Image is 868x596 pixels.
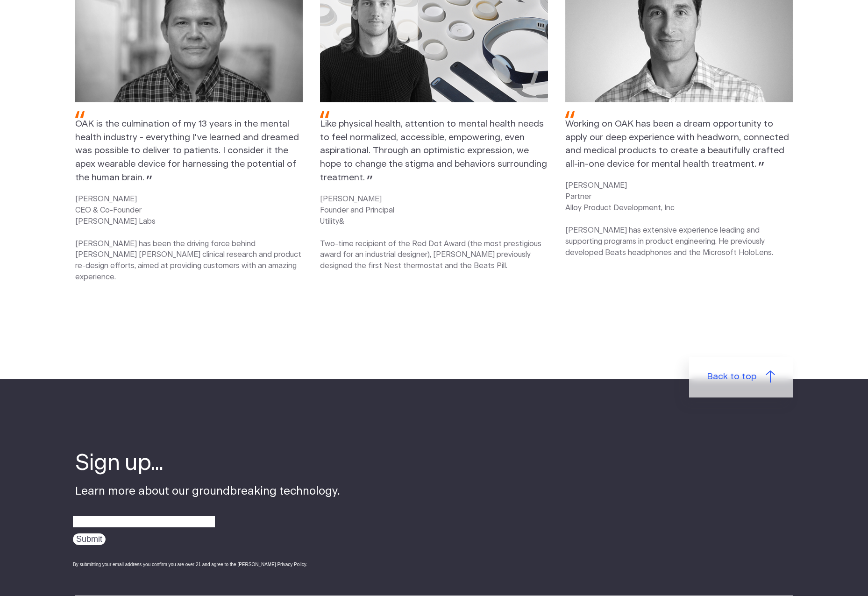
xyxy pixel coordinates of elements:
[689,357,793,397] a: Back to top
[75,449,340,577] div: Learn more about our groundbreaking technology.
[320,194,548,272] p: [PERSON_NAME] Founder and Principal Utility& Two-time recipient of the Red Dot Award (the most pr...
[75,449,340,479] h4: Sign up...
[320,120,547,182] span: Like physical health, attention to mental health needs to feel normalized, accessible, empowering...
[73,533,106,545] input: Submit
[75,194,303,283] p: [PERSON_NAME] CEO & Co-Founder [PERSON_NAME] Labs [PERSON_NAME] has been the driving force behind...
[565,120,789,169] span: Working on OAK has been a dream opportunity to apply our deep experience with headworn, connected...
[565,180,793,258] p: [PERSON_NAME] Partner Alloy Product Development, Inc [PERSON_NAME] has extensive experience leadi...
[707,370,756,384] span: Back to top
[75,120,299,182] span: OAK is the culmination of my 13 years in the mental health industry - everything I've learned and...
[73,561,340,568] div: By submitting your email address you confirm you are over 21 and agree to the [PERSON_NAME] Priva...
